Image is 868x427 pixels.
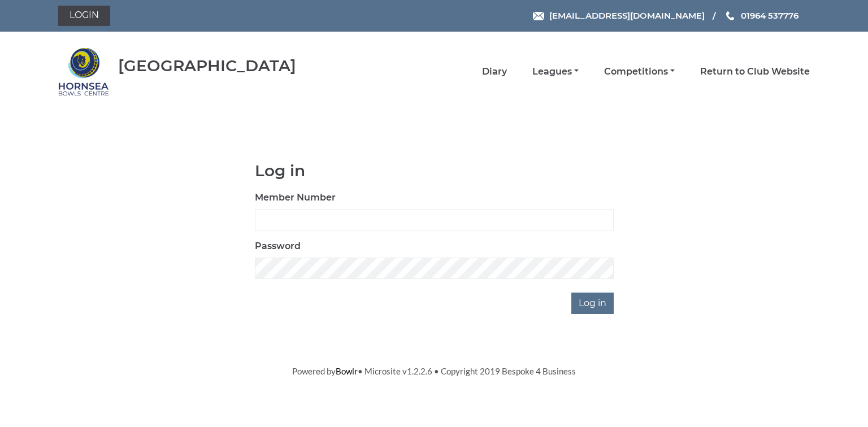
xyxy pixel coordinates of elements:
a: Diary [482,66,507,78]
a: Return to Club Website [700,66,810,78]
label: Member Number [255,191,336,204]
img: Hornsea Bowls Centre [58,46,109,97]
a: Phone us 01964 537776 [724,9,798,22]
input: Log in [571,293,614,314]
span: [EMAIL_ADDRESS][DOMAIN_NAME] [549,10,705,21]
a: Email [EMAIL_ADDRESS][DOMAIN_NAME] [533,9,705,22]
a: Competitions [604,66,675,78]
div: [GEOGRAPHIC_DATA] [118,57,296,75]
label: Password [255,239,301,253]
img: Email [533,12,544,20]
img: Phone us [726,11,734,20]
h1: Log in [255,162,614,180]
a: Leagues [532,66,579,78]
a: Bowlr [336,366,358,376]
a: Login [58,6,110,26]
span: 01964 537776 [741,10,798,21]
span: Powered by • Microsite v1.2.2.6 • Copyright 2019 Bespoke 4 Business [292,366,576,376]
